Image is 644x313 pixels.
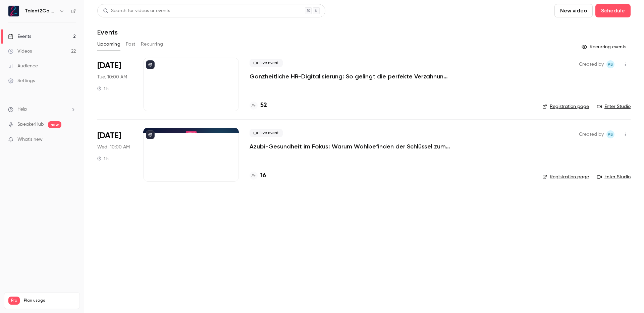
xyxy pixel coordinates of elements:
div: Videos [8,48,32,55]
span: Help [17,106,27,113]
a: 16 [250,171,266,180]
span: Live event [250,59,283,67]
span: Created by [579,130,604,138]
span: Plan usage [24,298,75,303]
div: Settings [8,77,35,84]
a: Ganzheitliche HR-Digitalisierung: So gelingt die perfekte Verzahnung von HR und Ausbildung mit Pe... [250,72,451,80]
span: Pro [8,297,20,305]
a: Registration page [542,174,589,180]
span: [DATE] [97,60,121,71]
button: Upcoming [97,39,120,50]
button: Recurring events [579,42,631,52]
h4: 16 [260,171,266,180]
a: Azubi-Gesundheit im Fokus: Warum Wohlbefinden der Schlüssel zum Ausbildungserfolg ist 💚 [250,142,451,150]
span: Wed, 10:00 AM [97,144,130,150]
div: Nov 12 Wed, 10:00 AM (Europe/Berlin) [97,128,132,181]
span: PB [608,60,613,68]
span: Live event [250,129,283,137]
a: 52 [250,101,267,110]
span: [DATE] [97,130,121,141]
div: 1 h [97,156,109,161]
div: Events [8,33,31,40]
a: Registration page [542,103,589,110]
span: What's new [17,136,43,143]
h1: Events [97,28,118,36]
span: Created by [579,60,604,68]
div: 1 h [97,86,109,91]
button: Schedule [595,4,631,17]
button: Past [126,39,136,50]
a: SpeakerHub [17,121,44,128]
button: New video [554,4,593,17]
h6: Talent2Go GmbH [25,8,56,14]
span: Tue, 10:00 AM [97,74,127,80]
h4: 52 [260,101,267,110]
a: Enter Studio [597,103,631,110]
a: Enter Studio [597,174,631,180]
span: Pascal Blot [606,60,614,68]
div: Search for videos or events [103,7,170,14]
span: new [48,121,61,128]
div: Audience [8,63,38,69]
span: Pascal Blot [606,130,614,138]
span: PB [608,130,613,138]
button: Recurring [141,39,163,50]
li: help-dropdown-opener [8,106,76,113]
div: Oct 14 Tue, 10:00 AM (Europe/Berlin) [97,58,132,111]
img: Talent2Go GmbH [8,6,19,16]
